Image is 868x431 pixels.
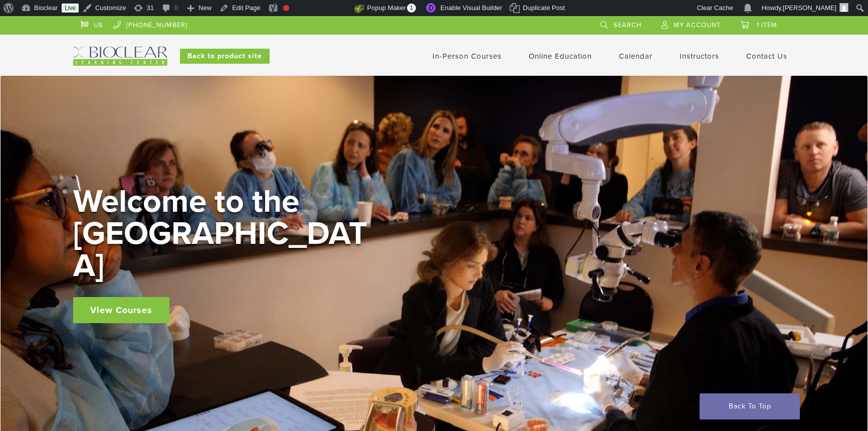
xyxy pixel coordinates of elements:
div: Focus keyphrase not set [283,5,289,11]
a: Contact Us [746,52,787,61]
a: US [81,16,103,31]
a: Online Education [529,52,592,61]
img: Views over 48 hours. Click for more Jetpack Stats. [298,3,354,15]
a: Back To Top [700,393,800,419]
a: In-Person Courses [432,52,502,61]
a: Back to product site [180,49,270,64]
span: 1 item [757,21,777,29]
img: Bioclear [73,47,167,66]
span: 1 [407,4,416,13]
span: Search [613,21,641,29]
a: Live [62,4,79,13]
a: Instructors [680,52,719,61]
a: Search [600,16,641,31]
span: [PERSON_NAME] [783,4,836,12]
span: My Account [674,21,721,29]
a: My Account [662,16,721,31]
a: [PHONE_NUMBER] [113,16,187,31]
h2: Welcome to the [GEOGRAPHIC_DATA] [73,186,374,282]
a: 1 item [741,16,777,31]
a: Calendar [619,52,653,61]
a: View Courses [73,297,169,323]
